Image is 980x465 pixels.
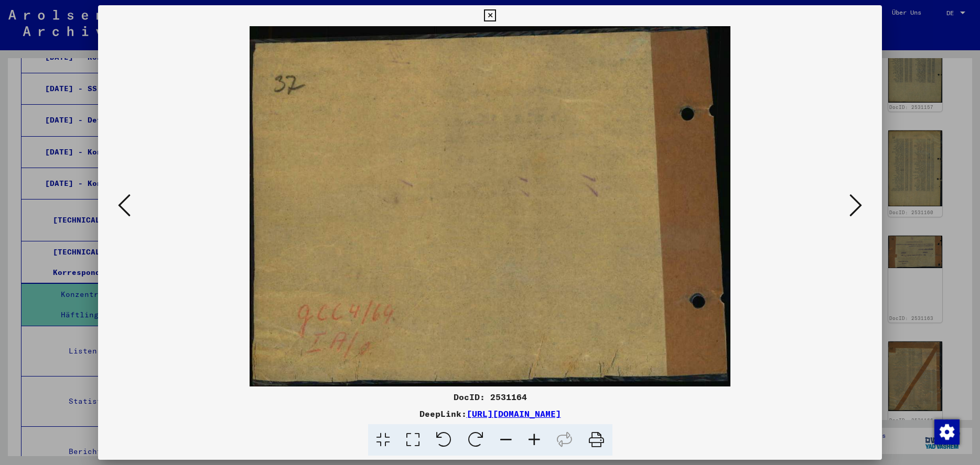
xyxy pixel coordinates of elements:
img: 002.jpg [134,26,846,386]
img: Zustimmung ändern [934,419,960,445]
a: [URL][DOMAIN_NAME] [467,408,561,419]
div: DocID: 2531164 [98,391,882,403]
div: Zustimmung ändern [934,419,959,444]
div: DeepLink: [98,407,882,420]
